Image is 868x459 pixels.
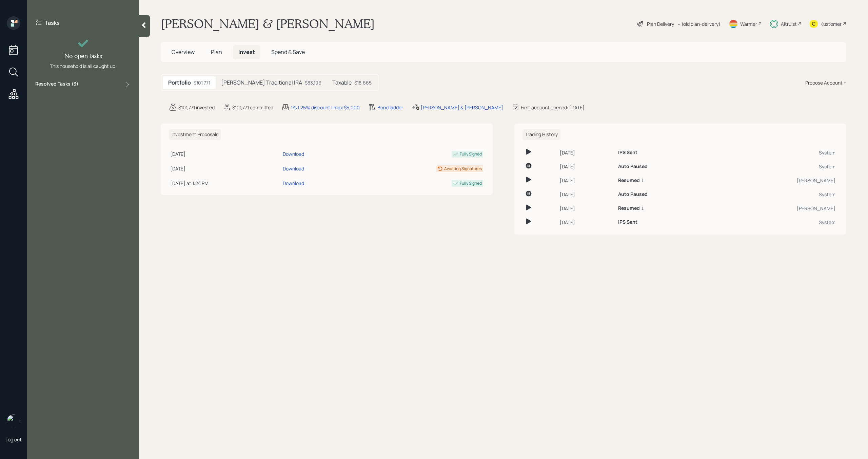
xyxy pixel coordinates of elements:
[560,149,613,156] div: [DATE]
[618,150,637,155] h6: IPS Sent
[781,20,797,27] div: Altruist
[283,165,304,172] div: Download
[291,104,360,111] div: 1% | 25% discount | max $5,000
[377,104,403,111] div: Bond ladder
[64,52,102,60] h4: No open tasks
[168,79,191,86] h5: Portfolio
[232,104,273,111] div: $101,771 committed
[50,62,117,70] div: This household is all caught up.
[169,129,221,140] h6: Investment Proposals
[421,104,503,111] div: [PERSON_NAME] & [PERSON_NAME]
[522,129,560,140] h6: Trading History
[283,180,304,187] div: Download
[821,20,842,27] div: Kustomer
[178,104,215,111] div: $101,771 invested
[560,205,613,212] div: [DATE]
[460,151,482,157] div: Fully Signed
[716,219,835,226] div: System
[170,150,280,158] div: [DATE]
[716,191,835,198] div: System
[238,48,255,56] span: Invest
[716,149,835,156] div: System
[618,219,637,225] h6: IPS Sent
[170,165,280,172] div: [DATE]
[5,436,22,443] div: Log out
[560,163,613,170] div: [DATE]
[170,180,280,187] div: [DATE] at 1:24 PM
[677,20,721,27] div: • (old plan-delivery)
[716,205,835,212] div: [PERSON_NAME]
[271,48,305,56] span: Spend & Save
[211,48,222,56] span: Plan
[647,20,674,27] div: Plan Delivery
[618,205,640,211] h6: Resumed
[560,177,613,184] div: [DATE]
[740,20,757,27] div: Warmer
[221,79,302,86] h5: [PERSON_NAME] Traditional IRA
[716,163,835,170] div: System
[618,164,648,169] h6: Auto Paused
[332,79,352,86] h5: Taxable
[283,150,304,158] div: Download
[716,177,835,184] div: [PERSON_NAME]
[45,19,60,26] label: Tasks
[305,79,321,86] div: $83,106
[805,79,846,86] div: Propose Account +
[7,415,20,428] img: michael-russo-headshot.png
[521,104,585,111] div: First account opened: [DATE]
[618,178,640,183] h6: Resumed
[194,79,210,86] div: $101,771
[172,48,195,56] span: Overview
[35,80,78,89] label: Resolved Tasks ( 3 )
[560,219,613,226] div: [DATE]
[444,166,482,172] div: Awaiting Signatures
[460,180,482,186] div: Fully Signed
[161,16,375,31] h1: [PERSON_NAME] & [PERSON_NAME]
[560,191,613,198] div: [DATE]
[354,79,372,86] div: $18,665
[618,191,648,197] h6: Auto Paused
